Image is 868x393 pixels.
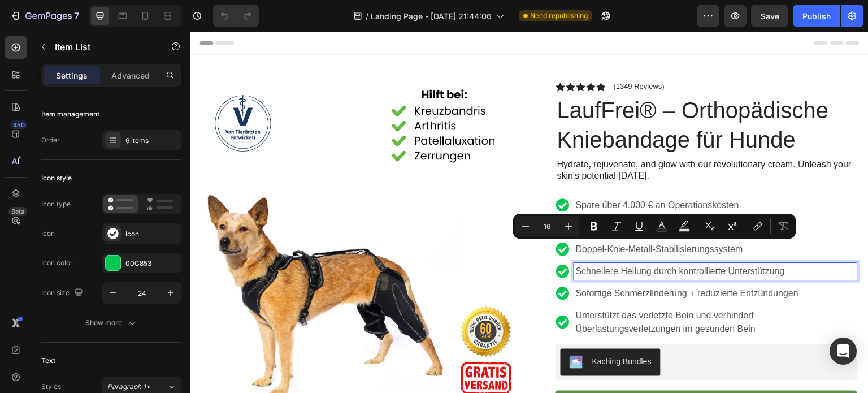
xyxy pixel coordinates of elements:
p: 7 [74,9,79,23]
div: Text [41,356,55,366]
div: Rich Text Editor. Editing area: main [384,231,667,248]
div: Undo/Redo [213,5,259,27]
span: Paragraph 1* [107,382,150,392]
div: Kaching Bundles [402,324,461,336]
div: Order [41,135,60,145]
p: Settings [56,70,88,81]
button: Save [751,5,788,27]
div: Icon size [41,286,85,301]
div: Rich Text Editor. Editing area: main [384,275,667,306]
div: 6 items [125,136,179,146]
div: 00C853 [125,258,179,269]
div: Styles [41,382,61,392]
div: Item management [41,109,99,119]
div: Icon [41,228,55,239]
div: Rich Text Editor. Editing area: main [384,187,667,204]
span: / [366,10,368,22]
img: KachingBundles.png [379,324,393,338]
p: Item List [55,40,151,54]
div: 450 [11,120,27,129]
div: Editor contextual toolbar [513,214,796,239]
p: Advanced [111,70,150,81]
div: Publish [802,10,831,22]
div: Icon color [41,258,73,268]
div: Icon style [41,173,72,183]
p: Sofortige Schmerzlinderung + reduzierte Entzündungen [385,255,665,269]
div: Beta [8,207,27,216]
p: (1349 Reviews) [423,50,474,59]
div: Icon type [41,199,71,209]
span: Save [761,11,779,21]
iframe: Design area [190,32,868,393]
button: Show more [41,313,181,333]
div: Open Intercom Messenger [830,338,857,365]
div: Icon [125,229,179,239]
p: Hydrate, rejuvenate, and glow with our revolutionary cream. Unleash your skin's potential [DATE]. [367,127,666,151]
p: OP-freie Lösung für die Genesung [385,189,665,202]
div: Rich Text Editor. Editing area: main [384,209,667,226]
button: Publish [793,5,840,27]
span: Landing Page - [DATE] 21:44:06 [371,10,492,22]
p: Schnellere Heilung durch kontrollierte Unterstützung [385,233,665,247]
h1: LaufFrei® – Orthopädische Kniebandage für Hunde [366,63,667,124]
p: Spare über 4.000 € an Operationskosten [385,167,665,180]
div: Show more [85,317,138,329]
span: Need republishing [530,11,588,21]
div: Rich Text Editor. Editing area: main [384,165,667,182]
p: Unterstützt das verletzte Bein und verhindert Überlastungsverletzungen im gesunden Bein [385,277,665,304]
p: Doppel-Knie-Metall-Stabilisierungssystem [385,211,665,224]
div: Rich Text Editor. Editing area: main [384,253,667,270]
button: 7 [5,5,84,27]
button: Kaching Bundles [370,317,470,344]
